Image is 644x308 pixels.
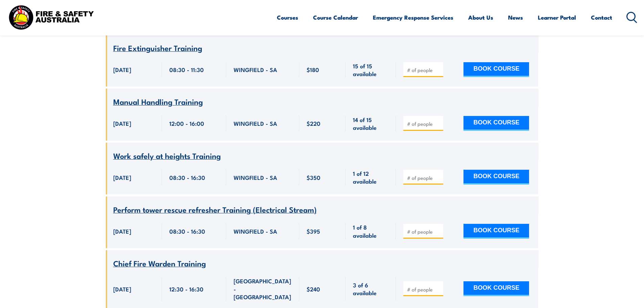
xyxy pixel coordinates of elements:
[113,96,203,107] span: Manual Handling Training
[463,224,529,239] button: BOOK COURSE
[353,223,388,239] span: 1 of 8 available
[353,169,388,185] span: 1 of 12 available
[113,152,221,160] a: Work safely at heights Training
[307,285,320,293] span: $240
[353,281,388,297] span: 3 of 6 available
[277,8,298,26] a: Courses
[353,116,388,132] span: 14 of 15 available
[508,8,523,26] a: News
[234,66,277,73] span: WINGFIELD - SA
[307,173,320,181] span: $350
[407,228,441,235] input: # of people
[373,8,453,26] a: Emergency Response Services
[234,173,277,181] span: WINGFIELD - SA
[307,119,320,127] span: $220
[407,67,441,73] input: # of people
[169,285,204,293] span: 12:30 - 16:30
[313,8,358,26] a: Course Calendar
[113,98,203,106] a: Manual Handling Training
[538,8,576,26] a: Learner Portal
[169,66,204,73] span: 08:30 - 11:30
[113,119,131,127] span: [DATE]
[113,150,221,161] span: Work safely at heights Training
[468,8,493,26] a: About Us
[407,286,441,293] input: # of people
[113,257,206,269] span: Chief Fire Warden Training
[307,66,319,73] span: $180
[591,8,612,26] a: Contact
[113,285,131,293] span: [DATE]
[463,170,529,185] button: BOOK COURSE
[234,227,277,235] span: WINGFIELD - SA
[169,119,204,127] span: 12:00 - 16:00
[234,119,277,127] span: WINGFIELD - SA
[113,42,202,53] span: Fire Extinguisher Training
[113,66,131,73] span: [DATE]
[169,227,205,235] span: 08:30 - 16:30
[234,277,292,301] span: [GEOGRAPHIC_DATA] - [GEOGRAPHIC_DATA]
[113,173,131,181] span: [DATE]
[353,62,388,78] span: 15 of 15 available
[463,116,529,131] button: BOOK COURSE
[113,206,317,214] a: Perform tower rescue refresher Training (Electrical Stream)
[407,174,441,181] input: # of people
[463,62,529,77] button: BOOK COURSE
[307,227,320,235] span: $395
[113,204,317,215] span: Perform tower rescue refresher Training (Electrical Stream)
[463,281,529,296] button: BOOK COURSE
[113,259,206,268] a: Chief Fire Warden Training
[407,120,441,127] input: # of people
[113,44,202,52] a: Fire Extinguisher Training
[169,173,205,181] span: 08:30 - 16:30
[113,227,131,235] span: [DATE]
